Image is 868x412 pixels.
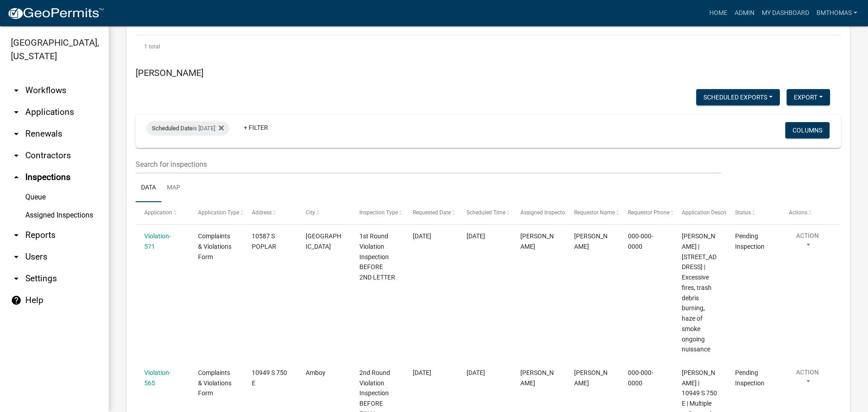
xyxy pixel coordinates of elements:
span: Complaints & Violations Form [198,232,231,260]
button: Export [787,89,830,105]
i: arrow_drop_up [11,172,22,183]
a: Violation-571 [144,232,171,250]
datatable-header-cell: Application Description [673,202,726,224]
span: 000-000-0000 [628,369,653,387]
datatable-header-cell: Assigned Inspector [512,202,566,224]
a: Violation-565 [144,369,171,387]
datatable-header-cell: Status [726,202,780,224]
span: 10/10/2025 [413,369,431,376]
button: Action [789,368,826,390]
a: Home [706,5,731,22]
div: is [DATE] [146,121,229,136]
datatable-header-cell: Application [136,202,189,224]
span: Joan Lavengood [574,369,608,387]
i: arrow_drop_down [11,128,22,139]
span: Pending Inspection [735,232,764,250]
a: My Dashboard [758,5,813,22]
datatable-header-cell: Application Type [189,202,243,224]
i: arrow_drop_down [11,85,22,96]
datatable-header-cell: Scheduled Time [458,202,512,224]
span: Address [252,209,272,216]
i: arrow_drop_down [11,273,22,284]
span: Application Type [198,209,239,216]
span: Amboy [306,369,325,376]
span: Brooklyn Thomas [520,232,554,250]
span: Requested Date [413,209,451,216]
span: Application Description [682,209,739,216]
div: 1 total [136,35,841,58]
span: City [306,209,315,216]
span: 10/10/2025 [413,232,431,240]
a: bmthomas [813,5,861,22]
div: [DATE] [467,368,503,378]
span: Actions [789,209,807,216]
i: arrow_drop_down [11,251,22,262]
button: Scheduled Exports [696,89,780,105]
span: Status [735,209,751,216]
i: arrow_drop_down [11,230,22,241]
span: Requestor Name [574,209,615,216]
span: Application [144,209,172,216]
datatable-header-cell: City [297,202,351,224]
datatable-header-cell: Address [243,202,297,224]
datatable-header-cell: Inspection Type [350,202,404,224]
button: Columns [785,122,830,138]
i: help [11,295,22,306]
span: Scheduled Time [467,209,505,216]
i: arrow_drop_down [11,107,22,118]
button: Action [789,231,826,254]
span: 000-000-0000 [628,232,653,250]
span: MIAMI [306,232,341,250]
a: Data [136,174,161,203]
span: 1st Round Violation Inspection BEFORE 2ND LETTER [359,232,395,281]
a: Map [161,174,186,203]
datatable-header-cell: Requestor Name [566,202,619,224]
span: Brooklyn Thomas [520,369,554,387]
datatable-header-cell: Requestor Phone [619,202,673,224]
span: Linda Evans [574,232,608,250]
a: Admin [731,5,758,22]
span: 10587 S POPLAR [252,232,276,250]
datatable-header-cell: Requested Date [404,202,458,224]
span: Assigned Inspector [520,209,567,216]
div: [DATE] [467,231,503,242]
span: Scheduled Date [152,125,193,132]
datatable-header-cell: Actions [780,202,834,224]
span: Complaints & Violations Form [198,369,231,397]
h5: [PERSON_NAME] [136,67,841,78]
span: Pending Inspection [735,369,764,387]
a: + Filter [236,119,275,136]
span: Evans, Linda | 10587 S POPLAR MIAMI, IN | Excessive fires, trash debris burning, haze of smoke on... [682,232,717,353]
span: Inspection Type [359,209,398,216]
span: Requestor Phone [628,209,670,216]
input: Search for inspections [136,155,721,174]
i: arrow_drop_down [11,150,22,161]
span: 10949 S 750 E [252,369,287,387]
